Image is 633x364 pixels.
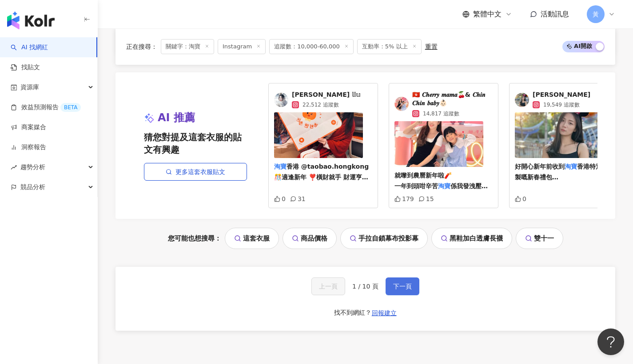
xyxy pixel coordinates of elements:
button: 上一頁 [311,277,345,295]
span: Instagram [218,39,266,54]
span: 競品分析 [20,177,45,197]
span: 回報建立 [372,309,397,317]
span: 就嚟到農曆新年啦🧨 一年到頭咁辛苦 [394,172,452,190]
span: 正在搜尋 ： [126,43,157,50]
a: 手拉自鎖幕布投影幕 [340,228,428,249]
div: 15 [418,195,434,202]
div: 重置 [425,43,438,50]
span: 14,817 追蹤數 [423,110,459,118]
a: 商案媒合 [11,123,46,132]
span: 1 / 10 頁 [352,283,378,290]
a: 效益預測報告BETA [11,103,81,112]
span: 香港 @taobao.hongkong 🎊適逢新年 ❣️橫財就手 財運亨通 [274,163,369,181]
img: logo [7,12,55,29]
div: 您可能也想搜尋： [115,228,615,249]
span: 關鍵字：淘寶 [161,39,214,54]
span: [PERSON_NAME] [533,91,590,99]
span: rise [11,164,17,170]
img: KOL Avatar [394,97,409,111]
span: 猜您對提及這套衣服的貼文有興趣 [144,131,247,156]
span: 互動率：5% 以上 [357,39,422,54]
mark: 淘寶 [438,182,450,190]
span: [PERSON_NAME] 𝕝𝕚𝕦 [292,91,361,99]
mark: 淘寶 [274,163,287,170]
a: 商品價格 [283,228,337,249]
a: KOL Avatar🇭🇰 𝑪𝒉𝒆𝒓𝒓𝒚 𝒎𝒂𝒎𝒂🍒& 𝑪𝒉𝒊𝒏 𝑪𝒉𝒊𝒏 𝒃𝒂𝒃𝒚👶🏻14,817 追蹤數 [394,91,493,118]
span: 繁體中文 [473,9,502,19]
span: 追蹤數：10,000-60,000 [269,39,354,54]
div: 0 [274,195,286,202]
a: 黑鞋加白透膚長襪 [431,228,512,249]
span: 22,512 追蹤數 [303,101,339,109]
a: 這套衣服 [225,228,279,249]
img: KOL Avatar [515,93,529,107]
a: KOL Avatar[PERSON_NAME] 𝕝𝕚𝕦22,512 追蹤數 [274,91,372,109]
img: KOL Avatar [274,93,288,107]
div: 179 [394,195,414,202]
span: 趨勢分析 [20,157,45,177]
a: 找貼文 [11,63,40,72]
span: 好開心新年前收到 [515,163,565,170]
a: 更多這套衣服貼文 [144,163,247,181]
div: 找不到網紅？ [334,309,371,317]
span: 19,549 追蹤數 [543,101,580,109]
mark: 淘寶 [565,163,577,170]
span: 活動訊息 [541,10,569,18]
button: 回報建立 [371,306,397,320]
span: 資源庫 [20,77,39,97]
span: 黃 [593,9,599,19]
a: 雙十一 [516,228,563,249]
div: 0 [515,195,526,202]
a: KOL Avatar[PERSON_NAME]19,549 追蹤數 [515,91,613,109]
iframe: Help Scout Beacon - Open [597,328,624,355]
a: 洞察報告 [11,143,46,152]
div: 31 [290,195,306,202]
span: 🇭🇰 𝑪𝒉𝒆𝒓𝒓𝒚 𝒎𝒂𝒎𝒂🍒& 𝑪𝒉𝒊𝒏 𝑪𝒉𝒊𝒏 𝒃𝒂𝒃𝒚👶🏻 [412,91,493,108]
span: 下一頁 [393,283,412,290]
button: 下一頁 [386,277,419,295]
span: AI 推薦 [158,111,195,126]
a: searchAI 找網紅 [11,43,48,52]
